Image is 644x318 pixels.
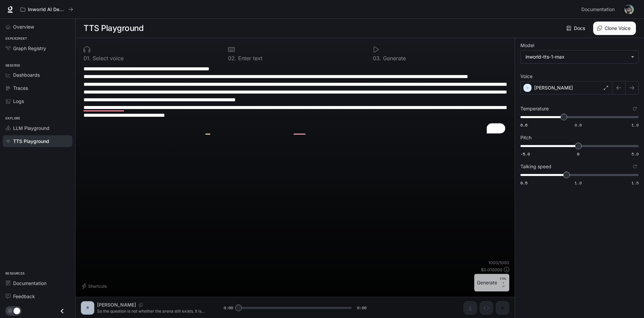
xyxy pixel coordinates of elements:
[228,56,236,61] p: 0 2 .
[13,45,46,52] span: Graph Registry
[3,122,72,134] a: LLM Playground
[631,105,639,112] button: Reset to default
[13,293,35,300] span: Feedback
[3,82,72,94] a: Traces
[481,267,503,273] p: $ 0.010000
[534,84,573,91] p: [PERSON_NAME]
[236,56,262,61] p: Enter text
[13,125,50,132] span: LLM Playground
[565,22,588,35] a: Docs
[84,22,143,35] h1: TTS Playground
[632,122,639,128] span: 1.0
[81,281,109,291] button: Shortcuts
[632,151,639,157] span: 5.0
[521,50,638,63] div: inworld-tts-1-max
[488,260,509,266] p: 1000 / 1000
[13,307,20,314] span: Dark mode toggle
[631,163,639,170] button: Reset to default
[581,5,615,14] span: Documentation
[373,56,381,61] p: 0 3 .
[622,3,636,16] button: User avatar
[55,304,70,318] button: Close drawer
[3,69,72,81] a: Dashboards
[84,65,507,135] textarea: To enrich screen reader interactions, please activate Accessibility in Grammarly extension settings
[575,122,582,128] span: 0.8
[525,54,627,60] div: inworld-tts-1-max
[474,274,509,291] button: GenerateCTRL +⏎
[520,135,532,140] p: Pitch
[624,5,634,14] img: User avatar
[520,180,527,186] span: 0.5
[13,280,46,287] span: Documentation
[3,95,72,107] a: Logs
[520,151,530,157] span: -5.0
[500,277,507,285] p: CTRL +
[381,56,406,61] p: Generate
[13,98,24,105] span: Logs
[3,290,72,302] a: Feedback
[500,277,507,289] p: ⏎
[3,21,72,33] a: Overview
[520,74,533,79] p: Voice
[13,23,34,30] span: Overview
[28,7,66,12] p: Inworld AI Demos
[579,3,620,16] a: Documentation
[18,3,76,16] button: All workspaces
[520,106,549,111] p: Temperature
[91,56,124,61] p: Select voice
[520,164,551,169] p: Talking speed
[13,84,28,92] span: Traces
[632,180,639,186] span: 1.5
[84,56,91,61] p: 0 1 .
[3,42,72,54] a: Graph Registry
[520,43,534,48] p: Model
[13,138,49,145] span: TTS Playground
[13,71,40,78] span: Dashboards
[3,277,72,289] a: Documentation
[520,122,527,128] span: 0.6
[593,22,636,35] button: Clone Voice
[575,180,582,186] span: 1.0
[3,135,72,147] a: TTS Playground
[577,151,579,157] span: 0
